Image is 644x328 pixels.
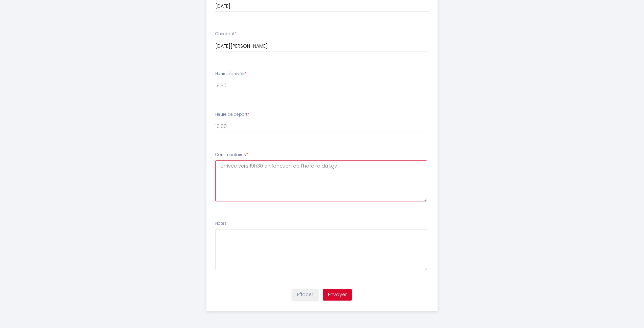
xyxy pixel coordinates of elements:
label: Heure d'arrivée [215,71,246,77]
label: Commentaires [215,152,248,158]
button: Effacer [292,289,318,301]
label: Heure de départ [215,111,249,118]
button: Envoyer [323,289,352,301]
label: Checkout [215,31,237,37]
label: Notes [215,220,227,227]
